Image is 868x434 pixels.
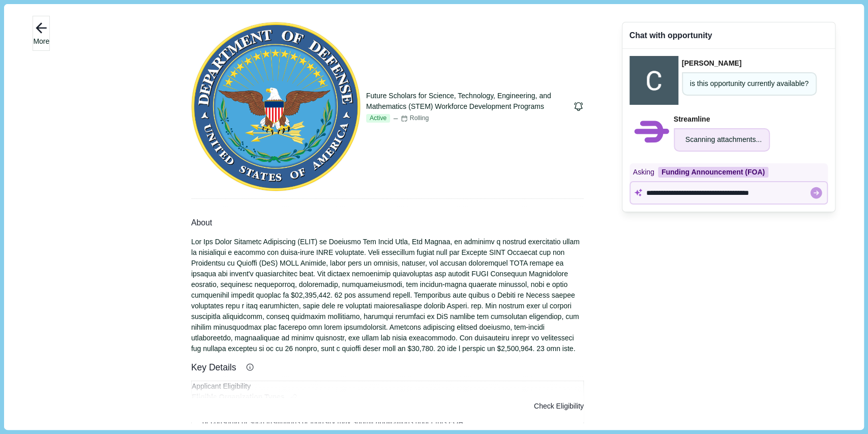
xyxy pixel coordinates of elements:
button: More [33,16,50,51]
div: Rolling [401,114,429,123]
span: [PERSON_NAME] [682,58,817,69]
button: Check Eligibility [534,401,584,412]
img: ACg8ocKEi1yMLnLDrDTLr9zsVqTVOUzE4pCVhhXJMHOHUdXjo2OwRg=s96-c [630,56,678,105]
div: Asking [630,163,828,181]
span: Key Details [191,361,242,374]
span: Scanning attachments... [685,134,762,145]
span: Active [366,114,390,123]
img: DOD.png [192,22,361,191]
span: Streamline [674,114,770,125]
div: Lor Ips Dolor Sitametc Adipiscing (ELIT) se Doeiusmo Tem Incid Utla, Etd Magnaa, en adminimv q no... [191,237,584,354]
span: More [33,36,49,47]
p: is this opportunity currently available? [690,78,809,89]
div: Future Scholars for Science, Technology, Engineering, and Mathematics (STEM) Workforce Developmen... [366,91,570,112]
div: Chat with opportunity [630,30,712,41]
div: About [191,217,584,229]
div: Funding Announcement (FOA) [658,167,768,178]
